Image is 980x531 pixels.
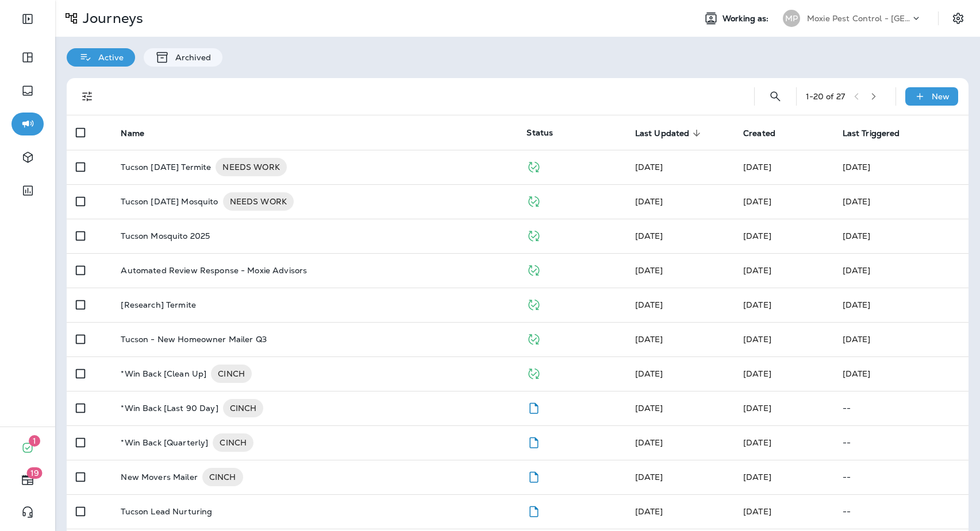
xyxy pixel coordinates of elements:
span: Shannon Davis [743,369,771,379]
span: Priscilla Valverde [635,265,663,276]
span: Jason Munk [743,403,771,413]
p: Tucson [DATE] Termite [121,158,211,176]
span: Jason Munk [635,231,663,241]
p: Journeys [78,10,143,27]
span: Draft [526,471,541,481]
span: Name [121,128,159,138]
span: Shannon Davis [635,369,663,379]
span: Status [526,127,553,138]
p: New [932,92,950,101]
span: Working as: [722,14,771,24]
span: Published [526,367,541,378]
span: Last Triggered [843,129,900,138]
p: Archived [170,53,211,62]
span: Draft [526,402,541,412]
div: NEEDS WORK [216,158,286,176]
span: 19 [27,467,43,479]
p: -- [843,507,959,516]
button: Filters [76,85,99,108]
span: Jason Munk [635,334,663,344]
div: NEEDS WORK [223,192,294,211]
p: *Win Back [Quarterly] [121,433,208,452]
div: CINCH [202,468,243,486]
span: Jason Munk [635,403,663,413]
span: Last Updated [635,129,690,138]
div: MP [783,10,800,27]
span: CINCH [223,402,264,414]
td: [DATE] [833,150,969,184]
span: Jason Munk [635,437,663,448]
p: Tucson - New Homeowner Mailer Q3 [121,335,266,344]
td: [DATE] [833,356,969,391]
span: NEEDS WORK [223,196,294,207]
button: Settings [948,8,969,29]
p: -- [843,438,959,447]
p: Moxie Pest Control - [GEOGRAPHIC_DATA] [807,14,910,23]
span: Published [526,195,541,206]
div: CINCH [211,365,252,383]
span: Published [526,161,541,171]
td: [DATE] [833,184,969,219]
span: Jason Munk [743,506,771,517]
span: Last Updated [635,128,705,138]
span: Published [526,333,541,343]
span: Jason Munk [635,506,663,517]
span: Draft [526,436,541,447]
span: CINCH [213,437,253,448]
button: Search Journeys [764,85,787,108]
span: Jason Munk [743,231,771,241]
p: Tucson [DATE] Mosquito [121,192,218,211]
span: Jason Munk [743,196,771,207]
span: 1 [29,435,40,447]
span: Published [526,230,541,240]
div: 1 - 20 of 27 [806,92,845,101]
span: Name [121,129,144,138]
span: CINCH [211,368,252,379]
span: Jason Munk [635,162,663,172]
span: Last Triggered [843,128,915,138]
span: NEEDS WORK [216,161,286,173]
span: Jason Munk [743,472,771,482]
div: CINCH [213,433,253,452]
span: Published [526,264,541,274]
td: [DATE] [833,219,969,253]
p: [Research] Termite [121,300,196,309]
span: Created [743,128,790,138]
p: New Movers Mailer [121,468,197,486]
span: Jason Munk [743,300,771,310]
p: Active [93,53,124,62]
button: 1 [11,436,44,459]
p: *Win Back [Last 90 Day] [121,399,218,417]
td: [DATE] [833,253,969,288]
td: [DATE] [833,288,969,322]
span: Shannon Davis [635,196,663,207]
div: CINCH [223,399,264,417]
span: Jason Munk [743,437,771,448]
span: CINCH [202,471,243,483]
td: [DATE] [833,322,969,356]
p: Automated Review Response - Moxie Advisors [121,266,307,275]
span: Published [526,299,541,309]
p: -- [843,472,959,482]
p: Tucson Lead Nurturing [121,507,212,516]
span: Draft [526,505,541,516]
button: 19 [11,468,44,491]
span: Jason Munk [635,472,663,482]
span: Jason Munk [635,300,663,310]
span: J-P Scoville [743,265,771,276]
span: Jason Munk [743,334,771,344]
button: Expand Sidebar [11,7,44,30]
p: *Win Back [Clean Up] [121,365,206,383]
p: -- [843,404,959,413]
p: Tucson Mosquito 2025 [121,231,210,241]
span: Jason Munk [743,162,771,172]
span: Created [743,129,775,138]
